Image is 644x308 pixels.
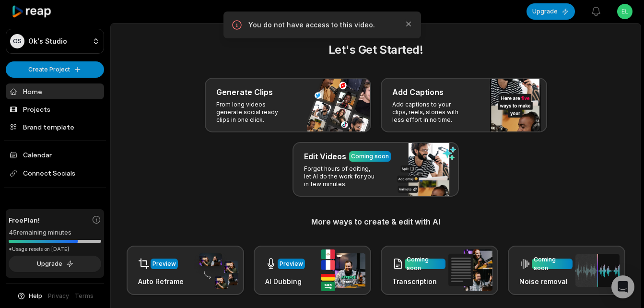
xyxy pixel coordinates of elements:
[575,254,620,287] img: noise_removal.png
[304,151,346,162] h3: Edit Videos
[519,276,573,286] h3: Noise removal
[448,249,492,291] img: transcription.png
[6,83,104,99] a: Home
[28,37,67,46] p: Ok's Studio
[48,292,69,300] a: Privacy
[392,101,467,124] p: Add captions to your clips, reels, stories with less effort in no time.
[280,260,303,268] div: Preview
[9,246,101,253] div: *Usage resets on [DATE]
[9,256,101,272] button: Upgrade
[6,147,104,163] a: Calendar
[6,119,104,135] a: Brand template
[265,276,305,286] h3: AI Dubbing
[321,249,365,291] img: ai_dubbing.png
[9,215,40,225] span: Free Plan!
[122,41,629,59] h2: Let's Get Started!
[6,101,104,117] a: Projects
[6,61,104,78] button: Create Project
[534,255,571,272] div: Coming soon
[152,260,176,268] div: Preview
[304,165,378,188] p: Forget hours of editing, let AI do the work for you in few minutes.
[248,20,396,30] p: You do not have access to this video.
[216,101,291,124] p: From long videos generate social ready clips in one click.
[10,34,24,48] div: OS
[6,165,104,182] span: Connect Socials
[17,292,42,300] button: Help
[75,292,94,300] a: Terms
[392,86,444,98] h3: Add Captions
[527,3,575,20] button: Upgrade
[392,276,445,286] h3: Transcription
[611,275,634,298] div: Open Intercom Messenger
[9,228,101,237] div: 45 remaining minutes
[407,255,444,272] div: Coming soon
[29,292,42,300] span: Help
[351,152,389,161] div: Coming soon
[216,86,273,98] h3: Generate Clips
[138,276,184,286] h3: Auto Reframe
[194,252,238,289] img: auto_reframe.png
[122,216,629,227] h3: More ways to create & edit with AI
